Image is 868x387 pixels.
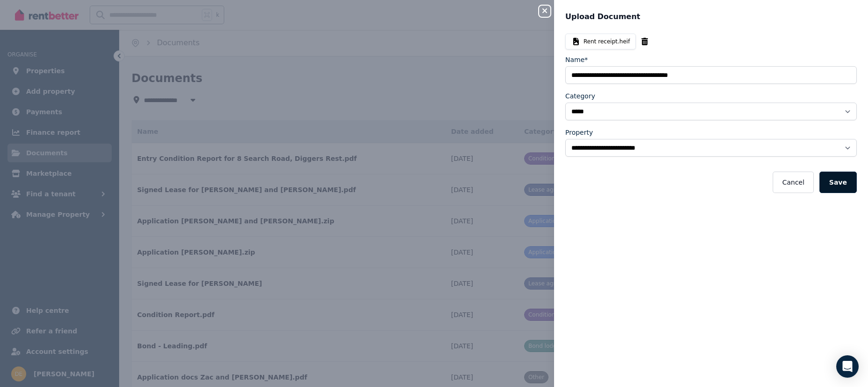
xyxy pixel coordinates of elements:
[565,91,595,101] label: Category
[773,172,813,193] button: Cancel
[836,355,859,378] div: Open Intercom Messenger
[565,55,588,64] label: Name*
[565,11,640,22] span: Upload Document
[819,172,857,193] button: Save
[565,128,593,137] label: Property
[583,38,630,45] span: Rent receipt.heif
